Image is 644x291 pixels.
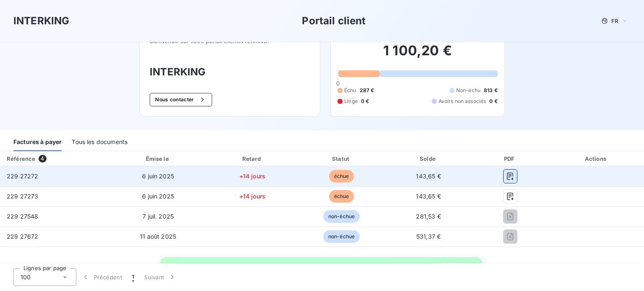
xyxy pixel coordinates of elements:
div: Solde [387,155,470,163]
span: 0 [336,80,340,87]
span: 813 € [484,87,498,94]
span: 143,65 € [416,173,441,180]
div: Actions [551,155,642,163]
span: 11 août 2025 [140,233,176,240]
div: Référence [7,155,35,162]
span: 6 juin 2025 [142,193,174,200]
button: Suivant [139,268,182,286]
span: FR [611,18,618,24]
span: 100 [21,273,31,281]
span: 1 [132,273,134,281]
div: Tous les documents [72,134,127,151]
button: Nous contacter [150,93,212,106]
span: Litige [344,98,358,105]
button: Précédent [76,268,127,286]
span: 0 € [489,98,497,105]
span: 4 [39,155,46,162]
div: Statut [299,155,384,163]
span: échue [329,190,354,203]
span: +14 jours [239,173,265,180]
span: 281,53 € [416,213,441,220]
div: PDF [473,155,547,163]
h3: INTERKING [13,13,69,28]
span: 0 € [361,98,369,105]
h3: Portail client [302,13,366,28]
span: +14 jours [239,193,265,200]
span: Non-échu [456,87,480,94]
button: 1 [127,268,139,286]
span: 229 27273 [7,193,38,200]
span: 7 juil. 2025 [143,213,174,220]
span: 143,65 € [416,193,441,200]
span: Avoirs non associés [439,98,486,105]
div: Factures à payer [13,134,62,151]
span: 229 27548 [7,213,38,220]
span: 531,37 € [416,233,441,240]
span: Échu [344,87,356,94]
div: Émise le [111,155,205,163]
span: 287 € [360,87,374,94]
span: non-échue [323,230,360,243]
span: échue [329,170,354,183]
span: non-échue [323,210,360,223]
span: 229 27272 [7,173,38,180]
span: 229 27672 [7,233,38,240]
div: Retard [209,155,296,163]
span: 6 juin 2025 [142,173,174,180]
h2: 1 100,20 € [338,42,498,67]
h3: INTERKING [150,64,310,80]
